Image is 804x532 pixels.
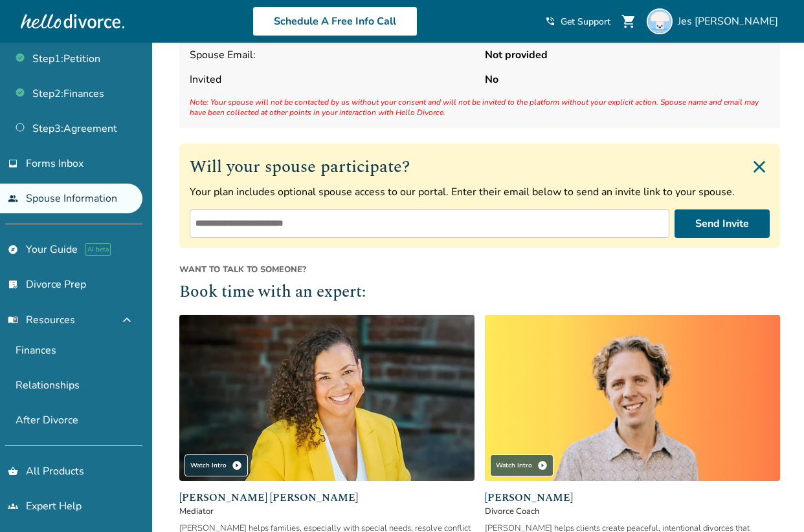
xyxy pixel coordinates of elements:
[179,281,780,305] h2: Book time with an expert:
[749,156,770,177] img: Close invite form
[190,48,475,62] span: Spouse Email:
[545,16,555,27] span: phone_in_talk
[119,312,135,328] span: expand_less
[8,315,18,325] span: menu_book
[490,454,553,476] div: Watch Intro
[485,48,770,62] strong: Not provided
[8,501,18,511] span: groups
[179,505,475,517] span: Mediator
[8,466,18,476] span: shopping_basket
[485,72,770,87] strong: No
[675,209,770,238] button: Send Invite
[8,279,18,290] span: list_alt_check
[545,16,610,28] a: phone_in_talkGet Support
[8,193,18,204] span: people
[190,72,475,87] span: Invited
[184,454,248,476] div: Watch Intro
[537,460,548,471] span: play_circle
[647,8,673,34] img: Jessica Mush
[678,14,783,28] span: Jes [PERSON_NAME]
[179,315,475,481] img: Claudia Brown Coulter
[26,156,84,171] span: Forms Inbox
[190,97,770,118] span: Note: Your spouse will not be contacted by us without your consent and will not be invited to the...
[621,14,636,29] span: shopping_cart
[190,185,770,199] p: Your plan includes optional spouse access to our portal. Enter their email below to send an invit...
[485,490,780,505] span: [PERSON_NAME]
[8,313,75,327] span: Resources
[179,490,475,505] span: [PERSON_NAME] [PERSON_NAME]
[8,244,18,255] span: explore
[561,16,610,28] span: Get Support
[8,158,18,169] span: inbox
[232,460,242,471] span: play_circle
[485,505,780,517] span: Divorce Coach
[85,243,111,256] span: AI beta
[190,154,770,180] h2: Will your spouse participate?
[252,6,418,36] a: Schedule A Free Info Call
[485,315,780,481] img: James Traub
[739,470,804,532] iframe: Chat Widget
[179,264,780,275] span: Want to talk to someone?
